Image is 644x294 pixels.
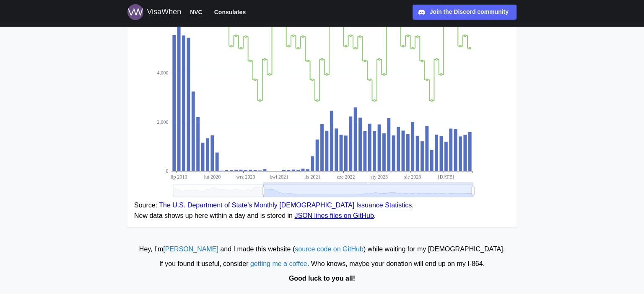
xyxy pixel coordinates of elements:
span: Consulates [214,7,246,17]
text: [DATE] [438,174,454,180]
div: Join the Discord community [430,8,509,17]
text: cze 2022 [337,174,355,180]
a: Join the Discord community [413,5,517,20]
text: lis 2021 [304,174,320,180]
text: wrz 2020 [236,174,255,180]
a: The U.S. Department of State’s Monthly [DEMOGRAPHIC_DATA] Issuance Statistics [159,202,412,209]
div: Good luck to you all! [4,274,640,284]
button: NVC [186,7,206,18]
figcaption: Source: . New data shows up here within a day and is stored in . [134,200,510,221]
span: NVC [190,7,203,17]
text: sty 2023 [371,174,388,180]
div: Hey, I’m and I made this website ( ) while waiting for my [DEMOGRAPHIC_DATA]. [4,244,640,255]
a: getting me a coffee [250,260,307,267]
button: Consulates [210,7,249,18]
text: sie 2023 [404,174,421,180]
text: lut 2020 [204,174,221,180]
text: kwi 2021 [270,174,288,180]
img: Logo for VisaWhen [127,4,143,20]
text: 2,000 [157,119,169,125]
a: JSON lines files on GitHub [294,212,374,219]
a: Logo for VisaWhen VisaWhen [127,4,181,20]
text: 0 [166,168,169,174]
div: If you found it useful, consider . Who knows, maybe your donation will end up on my I‑864. [4,259,640,269]
a: source code on GitHub [295,245,364,253]
div: VisaWhen [147,6,181,18]
text: 4,000 [157,70,169,76]
text: lip 2019 [171,174,187,180]
a: [PERSON_NAME] [163,245,218,253]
